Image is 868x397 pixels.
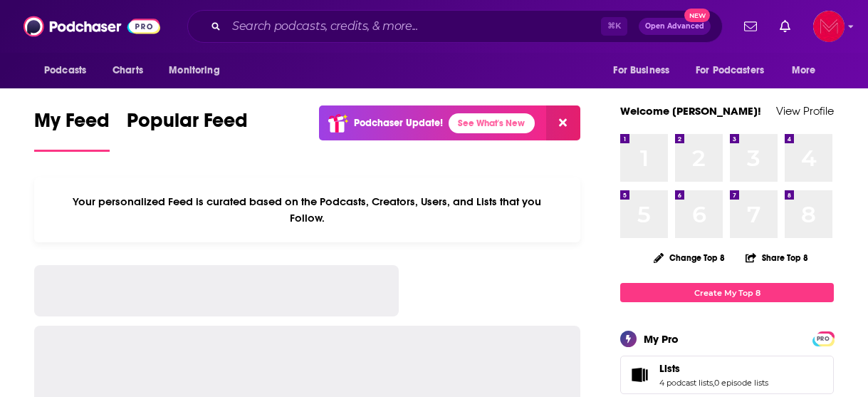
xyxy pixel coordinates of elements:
[686,57,785,84] button: open menu
[620,104,761,118] a: Welcome [PERSON_NAME]!
[659,362,680,375] span: Lists
[815,333,832,344] a: PRO
[639,18,711,35] button: Open AdvancedNew
[745,244,809,272] button: Share Top 8
[620,356,834,394] span: Lists
[169,61,219,81] span: Monitoring
[34,57,105,84] button: open menu
[813,11,845,42] span: Logged in as Pamelamcclure
[127,108,248,152] a: Popular Feed
[713,378,714,388] span: ,
[620,283,834,302] a: Create My Top 8
[354,117,443,129] p: Podchaser Update!
[815,334,832,344] span: PRO
[226,15,601,38] input: Search podcasts, credits, & more...
[714,378,768,388] a: 0 episode lists
[738,14,763,38] a: Show notifications dropdown
[659,378,713,388] a: 4 podcast lists
[159,57,238,84] button: open menu
[34,177,580,242] div: Your personalized Feed is curated based on the Podcasts, Creators, Users, and Lists that you Follow.
[127,108,248,141] span: Popular Feed
[187,10,723,43] div: Search podcasts, credits, & more...
[792,61,816,81] span: More
[449,113,535,133] a: See What's New
[813,11,845,42] img: User Profile
[644,332,679,346] div: My Pro
[113,61,143,81] span: Charts
[103,57,152,84] a: Charts
[813,11,845,42] button: Show profile menu
[696,61,764,81] span: For Podcasters
[645,23,704,30] span: Open Advanced
[601,17,627,36] span: ⌘ K
[34,108,110,141] span: My Feed
[774,14,796,38] a: Show notifications dropdown
[613,61,669,81] span: For Business
[625,365,654,385] a: Lists
[34,108,110,152] a: My Feed
[782,57,834,84] button: open menu
[659,362,768,375] a: Lists
[776,104,834,118] a: View Profile
[684,9,710,22] span: New
[603,57,687,84] button: open menu
[645,249,733,267] button: Change Top 8
[23,13,160,40] img: Podchaser - Follow, Share and Rate Podcasts
[44,61,86,81] span: Podcasts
